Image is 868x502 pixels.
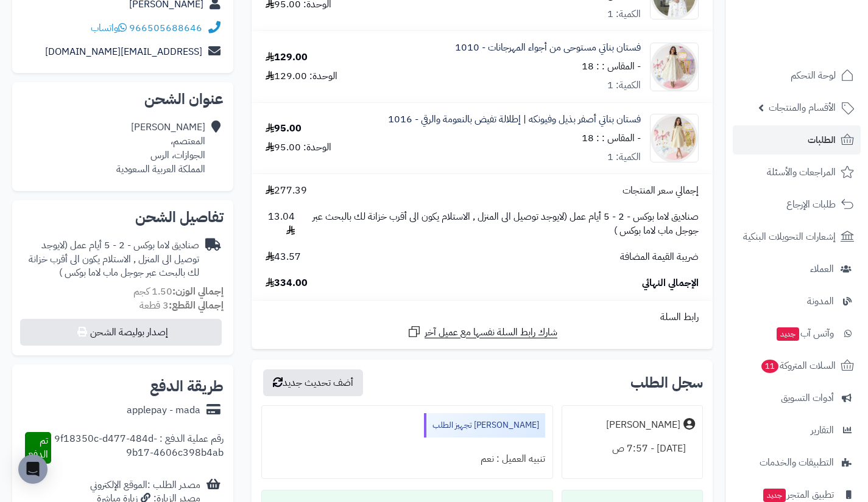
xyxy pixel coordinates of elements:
span: شارك رابط السلة نفسها مع عميل آخر [425,326,557,340]
span: لوحة التحكم [791,67,836,84]
a: واتساب [91,21,127,35]
span: المراجعات والأسئلة [767,164,836,181]
div: تنبيه العميل : نعم [269,447,545,471]
a: وآتس آبجديد [733,319,861,348]
small: 1.50 كجم [133,284,224,299]
div: صناديق لاما بوكس - 2 - 5 أيام عمل (لايوجد توصيل الى المنزل , الاستلام يكون الى أقرب خزانة لك بالب... [22,239,199,281]
span: أدوات التسويق [781,389,834,406]
span: 11 [761,359,779,374]
img: 1747912993-IMG_4774%202-90x90.jpeg [651,43,698,91]
div: [PERSON_NAME] [606,418,680,432]
span: السلات المتروكة [760,357,836,374]
span: ضريبة القيمة المضافة [620,250,699,264]
a: السلات المتروكة11 [733,351,861,380]
div: Open Intercom Messenger [18,455,48,484]
div: الوحدة: 129.00 [266,69,337,83]
span: التقارير [811,422,834,439]
span: إشعارات التحويلات البنكية [743,228,836,245]
a: العملاء [733,254,861,284]
div: رقم عملية الدفع : 9f18350c-d477-484d-9b17-4606c398b4ab [51,432,224,464]
span: المدونة [807,293,834,310]
div: الكمية: 1 [607,7,641,21]
h3: سجل الطلب [630,375,703,390]
div: الكمية: 1 [607,150,641,164]
h2: تفاصيل الشحن [22,210,224,225]
span: 277.39 [266,184,307,198]
a: 966505688646 [129,21,202,35]
span: جديد [777,327,799,341]
a: المراجعات والأسئلة [733,158,861,187]
div: [PERSON_NAME] المعتصم، الجوازات، الرس المملكة العربية السعودية [116,120,205,176]
div: applepay - mada [127,403,200,417]
span: جديد [763,489,786,502]
a: لوحة التحكم [733,61,861,90]
strong: إجمالي الوزن: [172,284,224,299]
h2: عنوان الشحن [22,92,224,106]
span: إجمالي سعر المنتجات [623,184,699,198]
a: الطلبات [733,125,861,155]
strong: إجمالي القطع: [169,298,224,313]
span: الطلبات [808,131,836,148]
a: [EMAIL_ADDRESS][DOMAIN_NAME] [45,44,202,59]
a: أدوات التسويق [733,383,861,413]
span: طلبات الإرجاع [786,196,836,213]
div: الوحدة: 95.00 [266,141,331,155]
span: تم الدفع [28,433,48,462]
a: التطبيقات والخدمات [733,448,861,477]
button: إصدار بوليصة الشحن [20,319,222,346]
div: [PERSON_NAME] تجهيز الطلب [424,413,545,438]
span: العملاء [810,260,834,277]
img: logo-2.png [785,9,856,35]
a: طلبات الإرجاع [733,190,861,219]
h2: طريقة الدفع [150,379,224,394]
div: 95.00 [266,122,302,136]
span: 334.00 [266,276,308,290]
span: الإجمالي النهائي [642,276,699,290]
span: وآتس آب [775,325,834,342]
small: 3 قطعة [139,298,224,313]
small: - المقاس : : 18 [582,59,641,74]
img: 1757260673-IMG_7378-90x90.jpeg [651,114,698,162]
a: التقارير [733,416,861,445]
a: إشعارات التحويلات البنكية [733,222,861,251]
small: - المقاس : : 18 [582,131,641,145]
span: التطبيقات والخدمات [760,454,834,471]
div: رابط السلة [256,310,708,324]
div: 129.00 [266,51,308,64]
span: صناديق لاما بوكس - 2 - 5 أيام عمل (لايوجد توصيل الى المنزل , الاستلام يكون الى أقرب خزانة لك بالب... [307,210,699,238]
a: فستان بناتي أصفر بذيل وفيونكه | إطلالة تفيض بالنعومة والرقي - 1016 [388,113,641,127]
span: 43.57 [266,250,301,264]
span: الأقسام والمنتجات [769,99,836,116]
span: 13.04 [266,210,295,238]
a: فستان بناتي مستوحى من أجواء المهرجانات - 1010 [455,41,641,55]
div: الكمية: 1 [607,78,641,92]
div: [DATE] - 7:57 ص [570,437,695,461]
button: أضف تحديث جديد [263,369,363,396]
a: المدونة [733,287,861,316]
a: شارك رابط السلة نفسها مع عميل آخر [407,324,557,340]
